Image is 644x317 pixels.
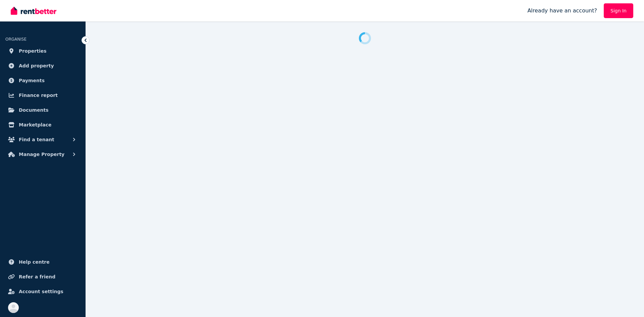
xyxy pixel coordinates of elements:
span: Properties [19,47,47,55]
span: ORGANISE [5,37,26,42]
span: Marketplace [19,121,51,129]
a: Add property [5,59,80,72]
a: Payments [5,74,80,87]
img: RentBetter [11,6,56,16]
button: Find a tenant [5,133,80,146]
a: Help centre [5,255,80,269]
a: Documents [5,103,80,117]
span: Documents [19,106,49,114]
span: Refer a friend [19,273,55,281]
button: Manage Property [5,148,80,161]
a: Sign In [604,3,633,18]
a: Account settings [5,285,80,298]
span: Already have an account? [527,7,597,15]
a: Refer a friend [5,270,80,283]
a: Properties [5,44,80,58]
a: Marketplace [5,118,80,131]
span: Finance report [19,91,58,99]
span: Help centre [19,258,50,266]
a: Finance report [5,89,80,102]
span: Account settings [19,287,63,296]
span: Add property [19,62,54,70]
span: Payments [19,76,45,85]
span: Manage Property [19,150,64,158]
span: Find a tenant [19,136,54,144]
